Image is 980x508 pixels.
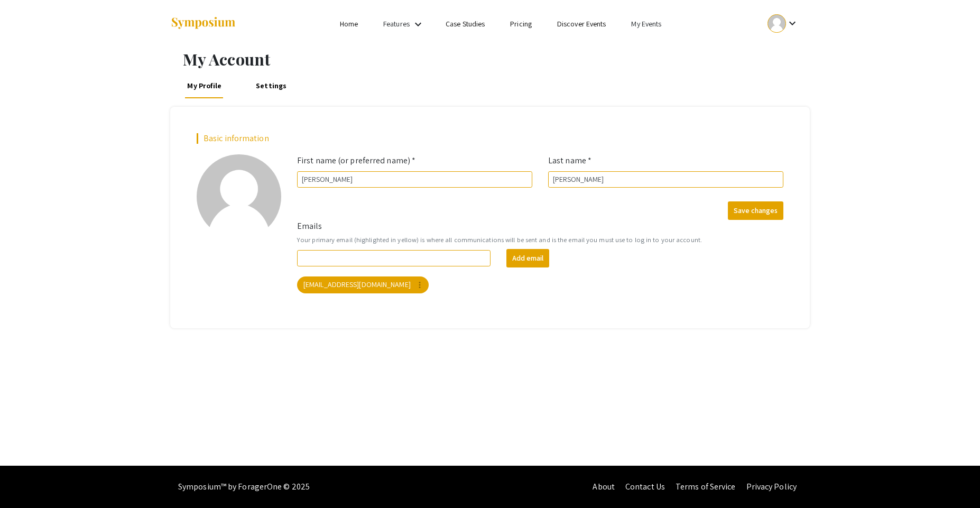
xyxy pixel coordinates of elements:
[506,249,549,267] button: Add email
[415,280,424,290] mat-icon: more_vert
[756,12,810,35] button: Expand account dropdown
[786,17,799,30] mat-icon: Expand account dropdown
[340,19,358,29] a: Home
[297,220,322,233] label: Emails
[746,481,797,492] a: Privacy Policy
[178,466,310,508] div: Symposium™ by ForagerOne © 2025
[557,19,606,29] a: Discover Events
[510,19,532,29] a: Pricing
[170,16,236,31] img: Symposium by ForagerOne
[254,73,289,98] a: Settings
[593,481,615,492] a: About
[297,154,415,167] label: First name (or preferred name) *
[183,50,810,69] h1: My Account
[297,274,783,295] mat-chip-list: Your emails
[548,154,591,167] label: Last name *
[383,19,410,29] a: Features
[625,481,665,492] a: Contact Us
[185,73,224,98] a: My Profile
[631,19,661,29] a: My Events
[676,481,736,492] a: Terms of Service
[197,133,783,143] h2: Basic information
[297,276,429,293] mat-chip: [EMAIL_ADDRESS][DOMAIN_NAME]
[412,18,424,31] mat-icon: Expand Features list
[297,235,783,245] small: Your primary email (highlighted in yellow) is where all communications will be sent and is the em...
[446,19,485,29] a: Case Studies
[728,201,783,220] button: Save changes
[295,274,431,295] app-email-chip: Your primary email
